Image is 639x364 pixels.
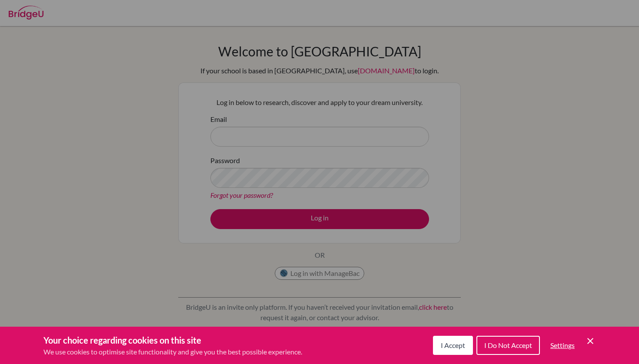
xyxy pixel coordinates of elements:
[476,336,540,355] button: I Do Not Accept
[484,341,532,349] span: I Do Not Accept
[43,334,302,347] h3: Your choice regarding cookies on this site
[441,341,465,349] span: I Accept
[550,341,575,349] span: Settings
[585,336,596,346] button: Save and close
[43,347,302,357] p: We use cookies to optimise site functionality and give you the best possible experience.
[433,336,473,355] button: I Accept
[543,337,582,354] button: Settings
